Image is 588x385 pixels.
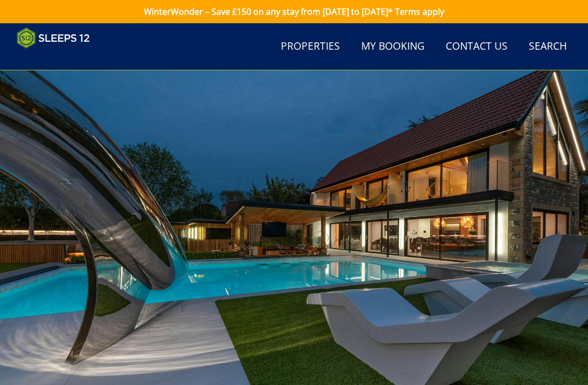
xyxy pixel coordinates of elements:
[525,35,571,59] a: Search
[357,35,429,59] a: My Booking
[17,27,90,49] img: Sleeps 12
[277,35,344,59] a: Properties
[12,55,123,64] iframe: Customer reviews powered by Trustpilot
[442,35,512,59] a: Contact Us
